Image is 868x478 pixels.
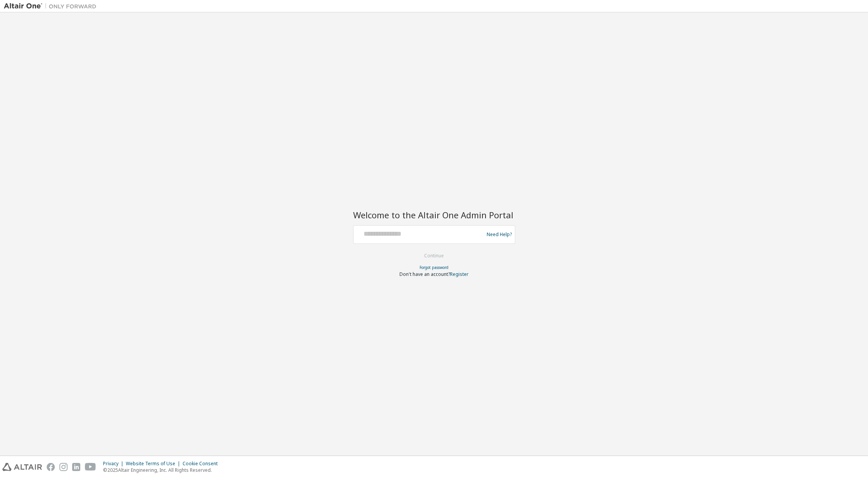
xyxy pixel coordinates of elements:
img: Altair One [4,2,100,10]
img: linkedin.svg [72,463,80,471]
a: Need Help? [487,234,512,235]
img: youtube.svg [85,463,96,471]
img: altair_logo.svg [2,463,42,471]
h2: Welcome to the Altair One Admin Portal [353,209,515,220]
div: Privacy [103,461,126,467]
div: Website Terms of Use [126,461,183,467]
a: Forgot password [420,265,448,270]
a: Register [450,271,469,277]
img: facebook.svg [47,463,55,471]
span: Don't have an account? [399,271,450,277]
img: instagram.svg [59,463,68,471]
p: © 2025 Altair Engineering, Inc. All Rights Reserved. [103,467,222,473]
div: Cookie Consent [183,461,222,467]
